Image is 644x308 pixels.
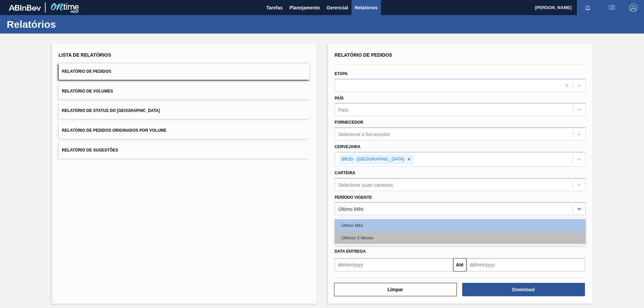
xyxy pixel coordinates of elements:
label: Carteira [335,171,356,175]
div: Selecione o fornecedor [338,131,390,137]
div: País [338,107,348,113]
h1: Relatórios [7,20,126,28]
button: Relatório de Volumes [59,83,310,100]
img: userActions [608,4,616,12]
button: Notificações [577,3,598,12]
label: Período Vigente [335,195,372,200]
button: Limpar [334,283,457,296]
span: Relatório de Pedidos [335,52,392,58]
span: Lista de Relatórios [59,52,111,58]
button: Até [453,258,467,271]
span: Relatórios [355,4,378,12]
img: Logout [629,4,637,12]
span: Relatório de Volumes [62,89,113,94]
button: Download [462,283,585,296]
button: Relatório de Pedidos [59,63,310,80]
div: Selecione suas carteiras [338,182,393,187]
button: Relatório de Pedidos Originados por Volume [59,122,310,139]
span: Planejamento [289,4,320,12]
button: Relatório de Status do [GEOGRAPHIC_DATA] [59,103,310,119]
div: Último Mês [335,219,586,232]
span: Tarefas [266,4,283,12]
button: Relatório de Sugestões [59,142,310,159]
span: Data entrega [335,249,366,254]
div: BR20 - [GEOGRAPHIC_DATA] [340,155,405,164]
span: Relatório de Status do [GEOGRAPHIC_DATA] [62,108,160,113]
img: TNhmsLtSVTkK8tSr43FrP2fwEKptu5GPRR3wAAAABJRU5ErkJggg== [9,5,41,11]
span: Gerencial [327,4,348,12]
label: Cervejaria [335,144,361,149]
span: Relatório de Sugestões [62,148,118,152]
label: Etapa [335,71,348,76]
label: Fornecedor [335,120,363,125]
input: dd/mm/yyyy [335,258,453,271]
label: País [335,96,344,101]
div: Último Mês [338,206,364,212]
div: Últimos 3 Meses [335,232,586,244]
span: Relatório de Pedidos Originados por Volume [62,128,167,133]
input: dd/mm/yyyy [467,258,585,271]
span: Relatório de Pedidos [62,69,111,74]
